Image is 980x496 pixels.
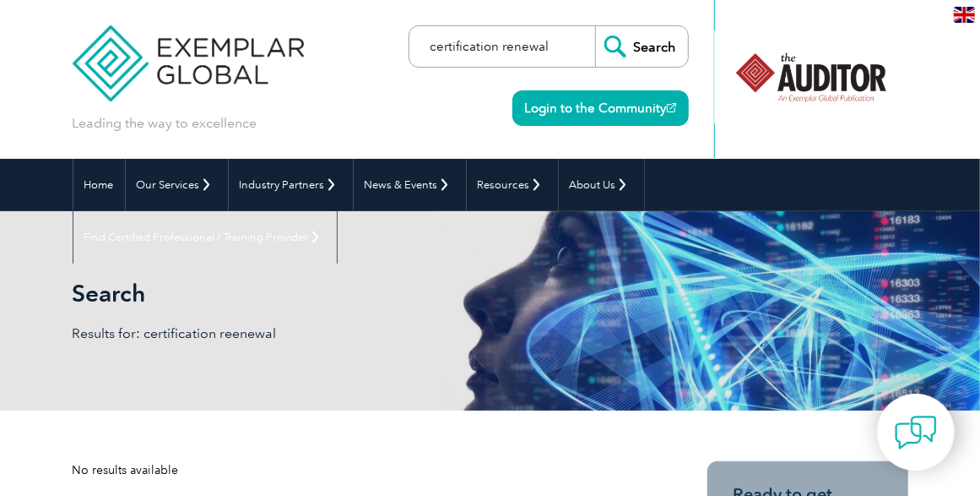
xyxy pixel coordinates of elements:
[73,324,490,343] p: Results for: certification reenewal
[73,279,533,308] h1: Search
[73,461,658,479] div: No results available
[126,159,228,211] a: Our Services
[73,211,337,264] a: Find Certified Professional / Training Provider
[595,26,688,67] input: Search
[559,159,644,211] a: About Us
[467,159,558,211] a: Resources
[354,159,466,211] a: News & Events
[73,114,257,133] p: Leading the way to excellence
[73,159,125,211] a: Home
[667,103,676,112] img: open_square.png
[229,159,353,211] a: Industry Partners
[895,412,937,454] img: contact-chat.png
[512,90,689,126] a: Login to the Community
[954,7,975,23] img: en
